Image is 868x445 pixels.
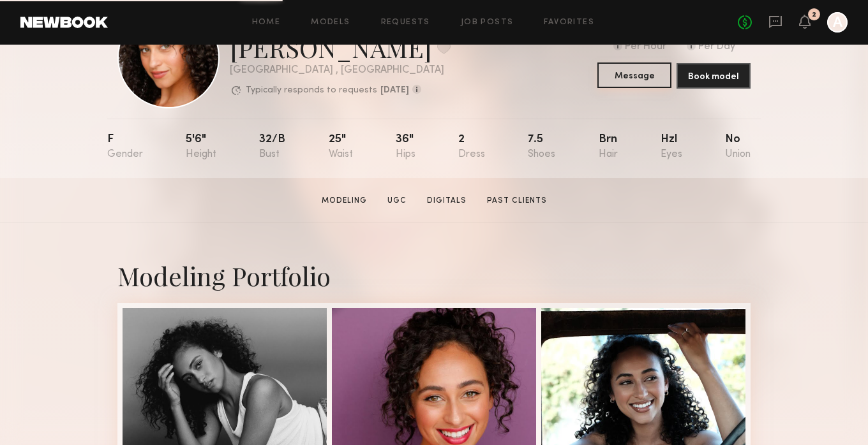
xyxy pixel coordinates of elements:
[597,62,671,88] button: Message
[259,134,285,160] div: 32/b
[599,134,618,160] div: Brn
[186,134,216,160] div: 5'6"
[246,86,377,95] p: Typically responds to requests
[396,134,415,160] div: 36"
[107,134,143,160] div: F
[230,65,451,76] div: [GEOGRAPHIC_DATA] , [GEOGRAPHIC_DATA]
[461,18,514,27] a: Job Posts
[382,195,412,207] a: UGC
[827,12,848,33] a: A
[528,134,555,160] div: 7.5
[381,18,430,27] a: Requests
[544,18,594,27] a: Favorites
[380,86,409,95] b: [DATE]
[661,134,682,160] div: Hzl
[482,195,552,207] a: Past Clients
[677,63,751,89] button: Book model
[422,195,472,207] a: Digitals
[725,134,751,160] div: No
[252,18,281,27] a: Home
[311,18,350,27] a: Models
[117,259,751,293] div: Modeling Portfolio
[812,11,816,18] div: 2
[230,31,451,64] div: [PERSON_NAME]
[698,41,735,53] div: Per Day
[625,41,666,53] div: Per Hour
[329,134,353,160] div: 25"
[317,195,372,207] a: Modeling
[458,134,485,160] div: 2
